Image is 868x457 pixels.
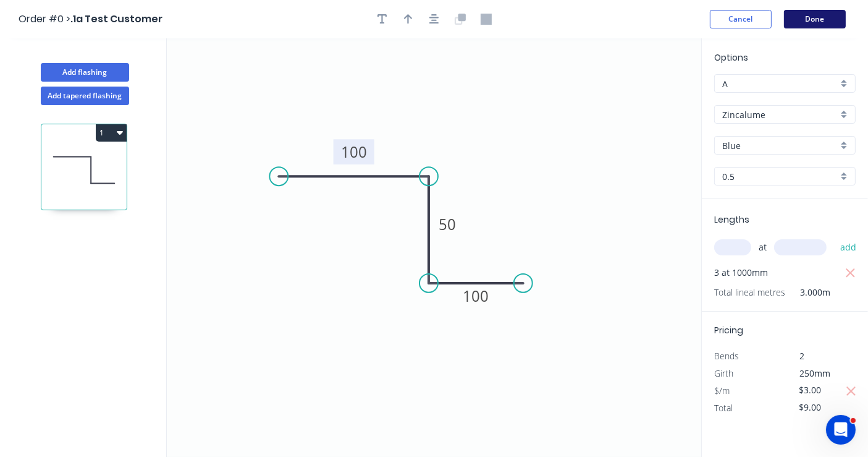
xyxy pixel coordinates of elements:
input: Colour [722,139,838,152]
span: Bends [714,350,739,362]
span: Pricing [714,324,743,336]
span: 250mm [800,367,831,379]
button: Add tapered flashing [41,87,129,105]
tspan: 100 [341,142,367,162]
svg: 0 [167,38,701,457]
input: Price level [722,77,838,90]
span: at [759,239,767,256]
button: 1 [96,124,127,142]
input: Thickness [722,170,838,183]
tspan: 100 [463,286,489,306]
span: Total [714,402,733,414]
iframe: Intercom live chat [826,415,856,445]
span: Girth [714,367,733,379]
span: 3.000m [785,284,830,301]
span: .1a Test Customer [70,12,162,26]
span: 3 at 1000mm [714,264,768,281]
button: Cancel [710,10,772,28]
button: Add flashing [41,63,129,82]
tspan: 50 [439,214,456,234]
span: 2 [800,350,805,362]
span: Options [714,51,748,64]
input: Material [722,108,838,121]
button: add [834,237,863,258]
span: Lengths [714,213,749,226]
span: $/m [714,385,730,396]
button: Done [784,10,846,28]
span: Order #0 > [19,12,70,26]
span: Total lineal metres [714,284,785,301]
